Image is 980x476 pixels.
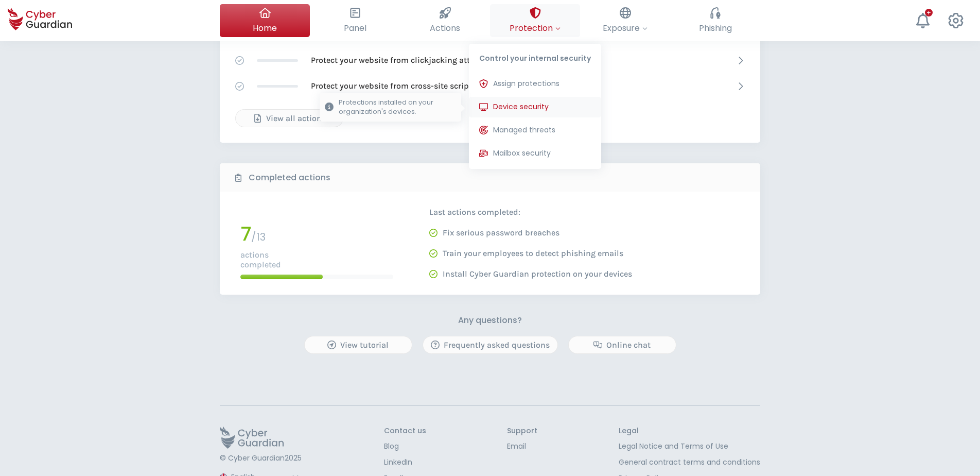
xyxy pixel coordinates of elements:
[253,22,277,35] span: Home
[443,269,632,279] p: Install Cyber Guardian protection on your devices
[431,339,550,351] div: Frequently asked questions
[220,4,310,37] button: Home
[619,457,760,468] a: General contract terms and conditions
[507,441,537,452] a: Email
[384,427,426,436] h3: Contact us
[458,315,522,326] h3: Any questions?
[311,80,539,92] p: Protect your website from cross-site scripting (XSS) attacks
[580,4,670,37] button: Exposure
[699,22,732,35] span: Phishing
[493,78,559,89] span: Assign protections
[619,427,760,436] h3: Legal
[249,172,330,184] b: Completed actions
[312,339,404,351] div: View tutorial
[925,9,933,16] div: +
[469,97,601,117] button: Device securityProtections installed on your organization's devices.
[493,148,551,159] span: Mailbox security
[469,44,601,69] p: Control your internal security
[235,109,343,127] button: View all actions
[344,22,366,35] span: Panel
[568,336,676,354] button: Online chat
[251,230,266,244] span: / 13
[400,4,490,37] button: Actions
[443,228,559,238] p: Fix serious password breaches
[240,250,393,260] p: actions
[443,248,623,259] p: Train your employees to detect phishing emails
[310,4,400,37] button: Panel
[507,427,537,436] h3: Support
[603,22,647,35] span: Exposure
[469,120,601,141] button: Managed threats
[670,4,760,37] button: Phishing
[423,336,558,354] button: Frequently asked questions
[304,336,412,354] button: View tutorial
[429,207,632,217] p: Last actions completed:
[493,125,555,135] span: Managed threats
[384,441,426,452] a: Blog
[619,441,760,452] a: Legal Notice and Terms of Use
[243,112,335,125] div: View all actions
[430,22,460,35] span: Actions
[490,4,580,37] button: ProtectionControl your internal securityAssign protectionsDevice securityProtections installed on...
[469,143,601,164] button: Mailbox security
[469,74,601,94] button: Assign protections
[220,454,303,463] p: © Cyber Guardian 2025
[240,260,393,269] p: completed
[384,457,426,468] a: LinkedIn
[240,224,251,244] h1: 7
[510,22,561,35] span: Protection
[339,98,456,116] p: Protections installed on your organization's devices.
[311,55,487,66] p: Protect your website from clickjacking attacks
[576,339,668,351] div: Online chat
[493,101,549,112] span: Device security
